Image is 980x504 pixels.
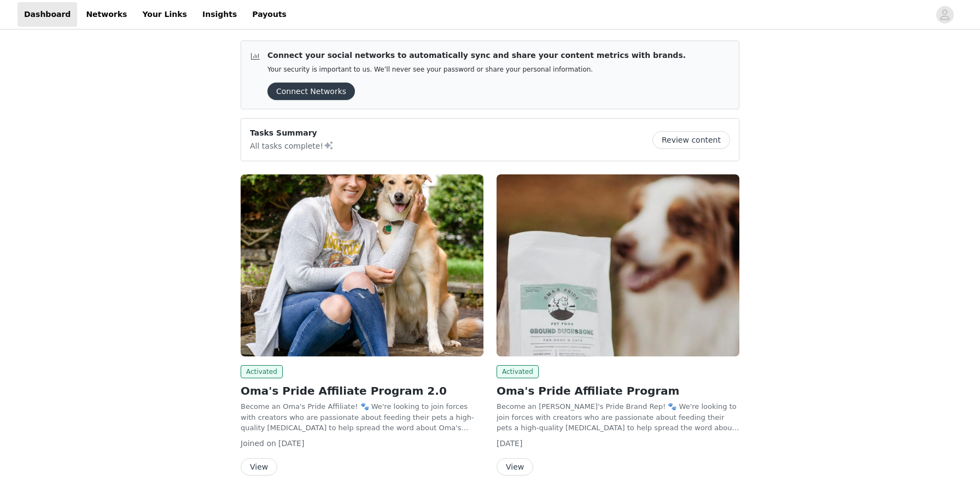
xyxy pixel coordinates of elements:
[267,83,355,100] button: Connect Networks
[267,66,686,74] p: Your security is important to us. We’ll never see your password or share your personal information.
[17,2,77,27] a: Dashboard
[250,127,334,139] p: Tasks Summary
[267,50,686,61] p: Connect your social networks to automatically sync and share your content metrics with brands.
[652,131,730,149] button: Review content
[497,458,533,476] button: View
[136,2,194,27] a: Your Links
[241,383,483,399] h2: Oma's Pride Affiliate Program 2.0
[497,463,533,471] a: View
[79,2,133,27] a: Networks
[246,2,293,27] a: Payouts
[241,365,283,378] span: Activated
[497,174,739,356] img: Oma's Pride Pet Food
[497,401,739,433] p: Become an [PERSON_NAME]'s Pride Brand Rep! 🐾 We're looking to join forces with creators who are p...
[241,174,483,356] img: Oma's Pride - Shopify
[497,439,522,448] span: [DATE]
[196,2,243,27] a: Insights
[241,439,276,448] span: Joined on
[278,439,304,448] span: [DATE]
[241,463,277,471] a: View
[940,6,950,24] div: avatar
[497,365,539,378] span: Activated
[497,383,739,399] h2: Oma's Pride Affiliate Program
[241,458,277,476] button: View
[241,401,483,433] p: Become an Oma's Pride Affiliate! 🐾 We're looking to join forces with creators who are passionate ...
[250,139,334,152] p: All tasks complete!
